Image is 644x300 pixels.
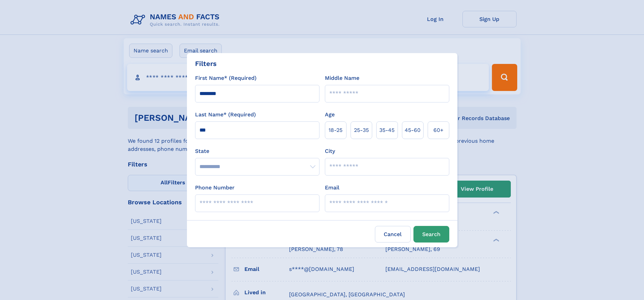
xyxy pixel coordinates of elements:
label: Email [325,184,339,192]
div: Filters [195,59,217,69]
button: Search [413,226,449,243]
label: Middle Name [325,74,359,82]
label: Last Name* (Required) [195,111,256,119]
span: 18‑25 [329,126,342,134]
span: 45‑60 [405,126,421,134]
label: City [325,147,335,155]
label: Cancel [375,226,411,243]
span: 35‑45 [379,126,395,134]
label: Phone Number [195,184,235,192]
span: 25‑35 [354,126,369,134]
span: 60+ [433,126,444,134]
label: First Name* (Required) [195,74,257,82]
label: Age [325,111,335,119]
label: State [195,147,319,155]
